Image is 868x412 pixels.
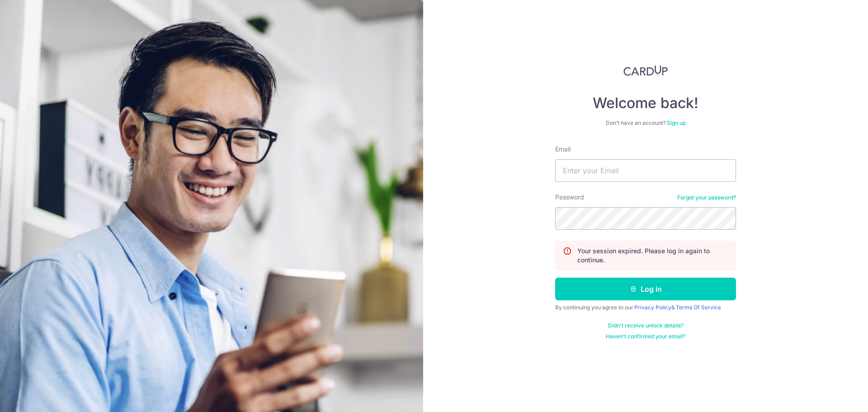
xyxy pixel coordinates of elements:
a: Didn't receive unlock details? [608,322,684,329]
a: Terms Of Service [676,304,721,311]
p: Your session expired. Please log in again to continue. [577,246,728,265]
label: Password [555,193,584,202]
a: Haven't confirmed your email? [606,333,685,340]
a: Sign up [667,119,686,126]
h4: Welcome back! [555,94,736,112]
div: By continuing you agree to our & [555,304,736,311]
label: Email [555,145,571,154]
a: Forgot your password? [677,194,736,201]
div: Don’t have an account? [555,119,736,127]
a: Privacy Policy [634,304,671,311]
input: Enter your Email [555,159,736,182]
img: CardUp Logo [623,65,668,76]
button: Log in [555,278,736,300]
